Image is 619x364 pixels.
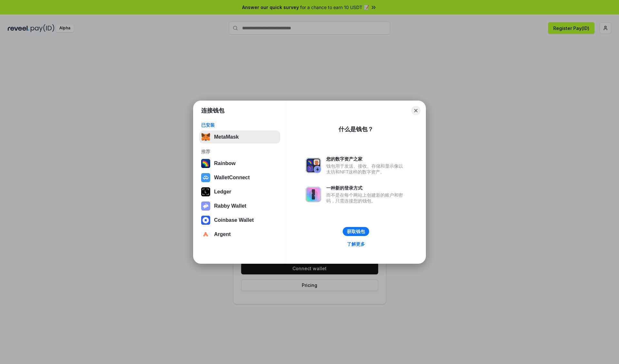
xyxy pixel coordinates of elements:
[214,175,250,181] div: WalletConnect
[199,200,280,212] button: Rabby Wallet
[199,228,280,241] button: Argent
[326,185,406,191] div: 一种新的登录方式
[343,240,369,248] a: 了解更多
[201,230,210,239] img: svg+xml,%3Csvg%20width%3D%2228%22%20height%3D%2228%22%20viewBox%3D%220%200%2028%2028%22%20fill%3D...
[201,202,210,211] img: svg+xml,%3Csvg%20xmlns%3D%22http%3A%2F%2Fwww.w3.org%2F2000%2Fsvg%22%20fill%3D%22none%22%20viewBox...
[199,157,280,170] button: Rainbow
[199,185,280,198] button: Ledger
[214,217,254,223] div: Coinbase Wallet
[306,158,321,173] img: svg+xml,%3Csvg%20xmlns%3D%22http%3A%2F%2Fwww.w3.org%2F2000%2Fsvg%22%20fill%3D%22none%22%20viewBox...
[214,203,246,209] div: Rabby Wallet
[201,107,224,114] h1: 连接钱包
[201,187,210,196] img: svg+xml,%3Csvg%20xmlns%3D%22http%3A%2F%2Fwww.w3.org%2F2000%2Fsvg%22%20width%3D%2228%22%20height%3...
[201,149,278,154] div: 推荐
[201,159,210,168] img: svg+xml,%3Csvg%20width%3D%22120%22%20height%3D%22120%22%20viewBox%3D%220%200%20120%20120%22%20fil...
[326,156,406,162] div: 您的数字资产之家
[214,189,231,195] div: Ledger
[201,216,210,225] img: svg+xml,%3Csvg%20width%3D%2228%22%20height%3D%2228%22%20viewBox%3D%220%200%2028%2028%22%20fill%3D...
[201,173,210,182] img: svg+xml,%3Csvg%20width%3D%2228%22%20height%3D%2228%22%20viewBox%3D%220%200%2028%2028%22%20fill%3D...
[214,231,231,237] div: Argent
[326,192,406,204] div: 而不是在每个网站上创建新的账户和密码，只需连接您的钱包。
[326,163,406,175] div: 钱包用于发送、接收、存储和显示像以太坊和NFT这样的数字资产。
[343,227,369,236] button: 获取钱包
[339,125,373,133] div: 什么是钱包？
[199,171,280,184] button: WalletConnect
[411,106,420,115] button: Close
[214,161,236,166] div: Rainbow
[199,214,280,227] button: Coinbase Wallet
[214,134,239,140] div: MetaMask
[347,229,365,234] div: 获取钱包
[199,131,280,143] button: MetaMask
[201,122,278,128] div: 已安装
[306,187,321,202] img: svg+xml,%3Csvg%20xmlns%3D%22http%3A%2F%2Fwww.w3.org%2F2000%2Fsvg%22%20fill%3D%22none%22%20viewBox...
[347,241,365,247] div: 了解更多
[201,133,210,142] img: svg+xml,%3Csvg%20fill%3D%22none%22%20height%3D%2233%22%20viewBox%3D%220%200%2035%2033%22%20width%...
